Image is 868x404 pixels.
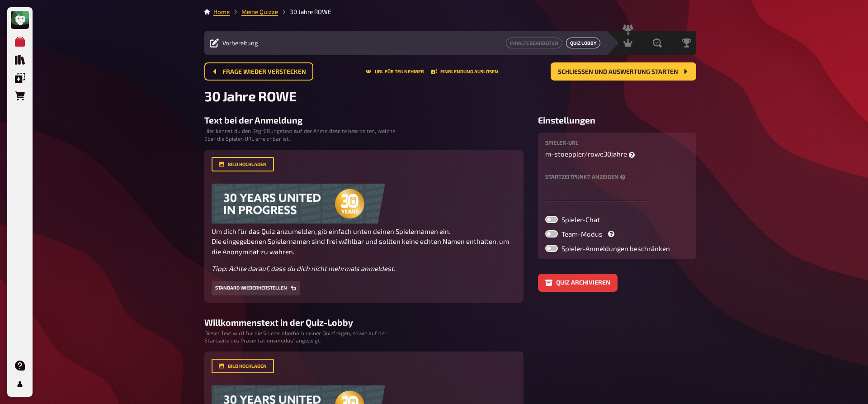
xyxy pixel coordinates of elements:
[204,329,396,345] small: Dieser Text wird für die Spieler oberhalb deiner Quizfragen, sowie auf der Startseite des Präsent...
[212,359,274,373] button: Bild hochladen
[204,62,313,81] button: Frage wieder verstecken
[545,149,689,159] p: m-stoeppler /
[545,245,689,252] label: Spieler-Anmeldungen beschränken
[506,38,562,48] button: Inhalte Bearbeiten
[431,69,498,74] button: Einblendung auslösen
[212,281,300,295] button: Standard wiederherstellen
[538,115,696,125] h3: Einstellungen
[204,115,524,125] h3: Text bei der Anmeldung
[366,69,424,74] button: URL für Teilnehmer
[588,150,627,158] span: rowe30jahre
[538,274,618,292] button: Quiz archivieren
[558,69,678,75] span: Schließen und Auswertung starten
[545,216,689,223] label: Spieler-Chat
[212,157,274,171] button: Bild hochladen
[545,174,689,180] label: Startzeitpunkt anzeigen
[222,69,306,75] span: Frage wieder verstecken
[212,227,510,256] span: Um dich für das Quiz anzumelden, gib einfach unten deinen Spielernamen ein. Die eingegebenen Spie...
[278,7,331,16] li: 30 Jahre ROWE
[204,88,296,104] span: 30 Jahre ROWE
[204,317,524,328] h3: Willkommenstext in der Quiz-Lobby
[551,62,696,81] button: Schließen und Auswertung starten
[545,230,689,238] label: Team-Modus
[212,264,395,272] span: Tipp: Achte darauf, dass du dich nicht mehrmals anmeldest.
[204,127,396,143] small: Hier kannst du den Begrüßungstext auf der Anmeldeseite bearbeiten, welche über die Spieler-URL er...
[545,140,689,145] label: Spieler-URL
[222,39,258,47] span: Vorbereitung
[212,182,516,225] img: Signatur_30-Jubilaeum_03-2025
[241,8,278,15] a: Meine Quizze
[230,7,278,16] li: Meine Quizze
[566,38,600,48] button: Quiz Lobby
[213,7,230,16] li: Home
[213,8,230,15] a: Home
